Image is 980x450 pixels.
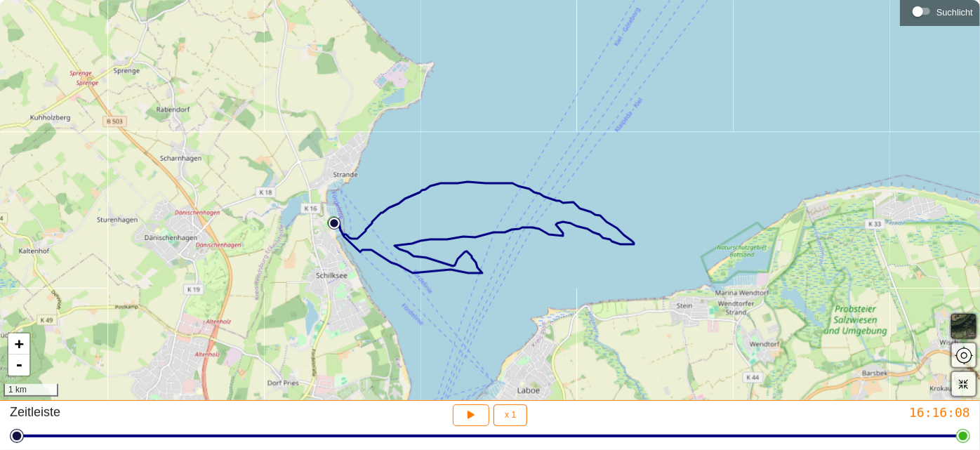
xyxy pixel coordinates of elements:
font: 16:16:08 [909,405,970,420]
img: PathStart.svg [328,217,340,230]
div: Suchlicht [907,1,973,22]
img: PathEnd.svg [327,216,340,229]
font: Zeitleiste [10,405,60,419]
font: x 1 [505,410,516,420]
font: - [15,356,24,373]
font: + [15,335,24,352]
font: 1 km [8,385,27,395]
font: Suchlicht [936,7,973,18]
a: Vergrößern [8,333,29,355]
button: x 1 [494,404,527,426]
a: Herauszoomen [8,355,29,376]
